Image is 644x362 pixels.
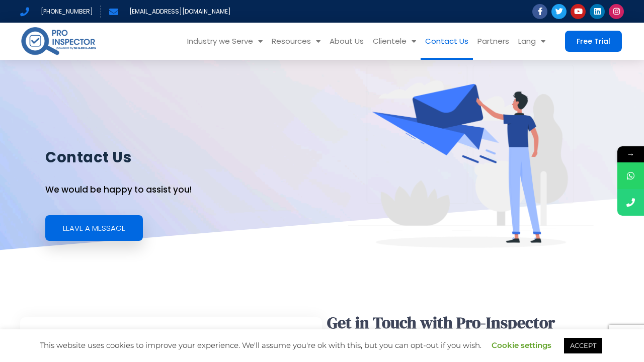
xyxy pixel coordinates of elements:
[325,23,368,60] a: About Us
[267,23,325,60] a: Resources
[45,215,143,241] a: Leave a Message
[63,224,125,232] span: Leave a Message
[40,340,605,350] span: This website uses cookies to improve your experience. We'll assume you're ok with this, but you c...
[20,25,97,57] img: pro-inspector-logo
[38,6,93,18] span: [PHONE_NUMBER]
[127,6,231,18] span: [EMAIL_ADDRESS][DOMAIN_NAME]
[113,23,550,60] nav: Menu
[45,181,343,198] p: We would be happy to assist you!
[565,31,622,52] a: Free Trial
[327,313,619,332] h3: Get in Touch with Pro-Inspector
[45,145,343,170] h1: Contact Us
[348,65,594,248] img: contact-us banner
[514,23,550,60] a: Lang
[617,146,644,162] span: →
[183,23,267,60] a: Industry we Serve
[492,340,551,350] a: Cookie settings
[473,23,514,60] a: Partners
[109,6,231,18] a: [EMAIL_ADDRESS][DOMAIN_NAME]
[577,38,610,45] span: Free Trial
[564,338,602,353] a: ACCEPT
[421,23,473,60] a: Contact Us
[368,23,421,60] a: Clientele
